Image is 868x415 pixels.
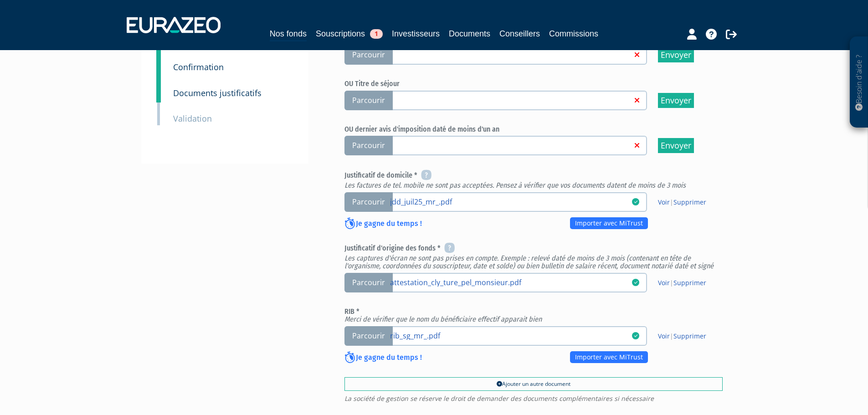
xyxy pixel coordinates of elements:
img: 1732889491-logotype_eurazeo_blanc_rvb.png [127,17,221,33]
i: 02/10/2025 17:56 [632,279,639,286]
h6: OU Titre de séjour [344,80,723,88]
p: Je gagne du temps ! [344,218,422,230]
h6: Justificatif d'origine des fonds * [344,243,723,270]
a: Importer avec MiTrust [570,217,648,229]
span: La société de gestion se réserve le droit de demander des documents complémentaires si nécessaire [344,395,723,402]
a: jdd_juil25_mr_.pdf [390,197,632,206]
span: 1 [370,29,383,39]
a: Voir [658,198,670,206]
a: Conseillers [499,27,540,40]
input: Envoyer [658,47,694,62]
span: | [658,198,706,207]
i: 18/09/2025 17:27 [632,198,639,205]
h6: Justificatif de domicile * [344,170,723,190]
a: Voir [658,332,670,340]
p: Besoin d'aide ? [854,41,864,123]
span: | [658,278,706,287]
h6: OU dernier avis d'imposition daté de moins d'un an [344,125,723,133]
span: Parcourir [344,136,393,155]
em: Les captures d'écran ne sont pas prises en compte. Exemple : relevé daté de moins de 3 mois (cont... [344,254,714,271]
small: Confirmation [173,61,224,72]
span: Parcourir [344,326,393,346]
a: Nos fonds [270,27,307,41]
em: Merci de vérifier que le nom du bénéficiaire effectif apparait bien [344,315,542,323]
small: Documents justificatifs [173,87,262,98]
span: | [658,332,706,341]
a: attestation_cly_ture_pel_monsieur.pdf [390,277,632,287]
a: Supprimer [673,278,706,287]
a: Commissions [549,27,598,40]
i: 18/09/2025 17:27 [632,332,639,339]
span: Parcourir [344,91,393,110]
input: Envoyer [658,138,694,153]
input: Envoyer [658,93,694,108]
a: 8 [156,74,161,102]
a: Documents [449,27,490,40]
a: rib_sg_mr_.pdf [390,331,632,340]
span: Parcourir [344,273,393,292]
span: Parcourir [344,45,393,65]
h6: RIB * [344,307,723,323]
a: Supprimer [673,332,706,340]
small: Validation [173,113,212,124]
a: Supprimer [673,198,706,206]
span: Parcourir [344,192,393,212]
em: Les factures de tel. mobile ne sont pas acceptées. Pensez à vérifier que vos documents datent de ... [344,181,686,190]
a: 7 [156,48,161,77]
p: Je gagne du temps ! [344,352,422,364]
a: Ajouter un autre document [344,377,723,391]
a: Investisseurs [392,27,440,40]
a: Voir [658,278,670,287]
a: Importer avec MiTrust [570,351,648,363]
a: Souscriptions1 [316,27,383,40]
